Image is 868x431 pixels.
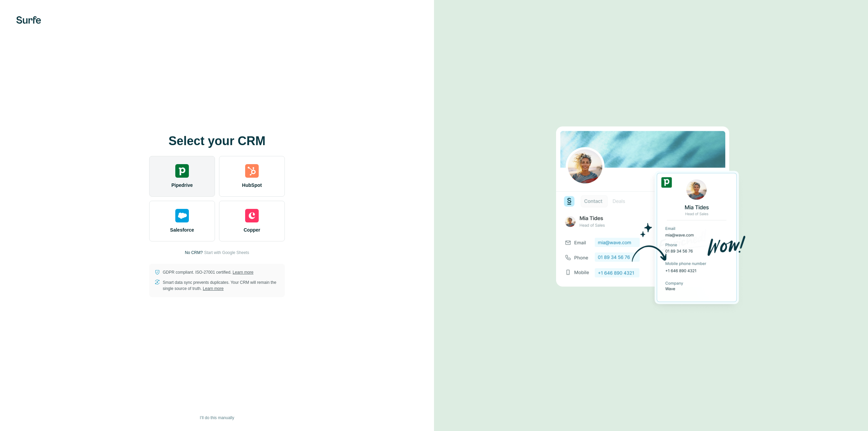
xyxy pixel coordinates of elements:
span: HubSpot [242,182,262,189]
button: I’ll do this manually [195,413,239,423]
p: GDPR compliant. ISO-27001 certified. [163,269,253,275]
p: No CRM? [185,250,203,256]
img: salesforce's logo [175,209,189,222]
p: Smart data sync prevents duplicates. Your CRM will remain the single source of truth. [163,279,279,292]
img: pipedrive's logo [175,164,189,178]
button: Start with Google Sheets [204,250,249,256]
span: Pipedrive [171,182,193,189]
span: Copper [244,227,260,233]
img: PIPEDRIVE image [556,115,746,316]
span: Salesforce [170,227,194,233]
a: Learn more [233,270,253,275]
img: hubspot's logo [245,164,259,178]
h1: Select your CRM [149,134,285,148]
span: I’ll do this manually [200,415,234,421]
img: copper's logo [245,209,259,222]
img: Surfe's logo [16,16,41,24]
a: Learn more [203,286,223,291]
